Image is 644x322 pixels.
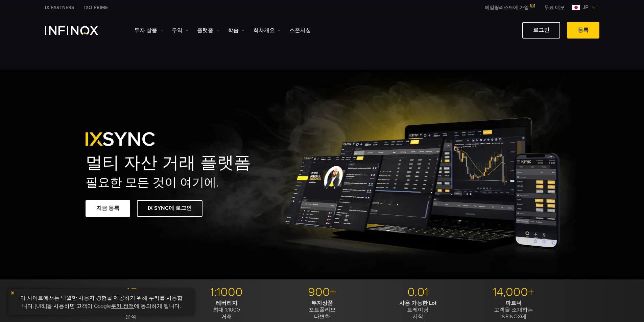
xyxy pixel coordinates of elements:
font: 메일링리스트에 가입 [485,5,529,10]
a: 무역 [172,26,189,34]
font: 거래 [221,313,232,320]
a: INFINOX [79,4,113,11]
font: 무료 데모 [544,5,565,10]
font: 사용 가능한 Lot [399,300,436,306]
font: 로그인 [533,27,549,33]
font: 다변화 [314,313,330,320]
font: 에 동의하게 됩니다. [134,303,181,309]
a: IX SYNC에 로그인 [137,200,202,217]
font: 포트폴리오 [309,306,336,313]
font: IXO PRIME [84,5,108,10]
a: 학습 [228,26,245,34]
a: 스폰서십 [289,26,311,34]
font: 파트너 [505,300,522,306]
font: 최대 1:1000 [213,306,240,313]
font: 45 [124,285,138,299]
img: yellow close icon [10,291,15,295]
a: 등록 [567,22,599,39]
font: 지금 등록 [96,205,119,212]
font: 회사개요 [253,27,275,34]
font: 스폰서십 [289,27,311,34]
font: 0.01 [407,285,428,299]
a: INFINOX MENU [539,4,570,11]
font: 고객을 소개하는 [494,306,533,313]
font: 1:1000 [210,285,243,299]
font: 무역 [172,27,183,34]
a: 메일링리스트에 가입 [480,5,539,10]
font: 등록 [578,27,589,33]
font: 멀티 자산 거래 플랫폼 [86,153,251,173]
font: 시작 [412,313,423,320]
font: 분석 [125,313,136,320]
font: IX SYNC에 로그인 [148,205,192,212]
font: 이 사이트에서는 탁월한 사용자 경험을 제공하기 위해 쿠키를 사용합니다. [URL]을 사용하면 고객이 Google [20,295,183,309]
font: 레버리지 [216,300,237,306]
font: 학습 [228,27,239,34]
font: IX PARTNERS [45,5,74,10]
a: 로그인 [522,22,560,39]
a: 쿠키 정책 [111,303,134,309]
font: INFINOX에 [500,313,526,320]
a: 지금 등록 [86,200,130,217]
font: 필요한 모든 것이 여기에. [86,175,219,190]
a: 플랫폼 [197,26,219,34]
font: jp [582,4,589,11]
a: INFINOX [40,4,79,11]
font: 투자상품 [311,300,333,306]
font: 투자 상품 [134,27,157,34]
a: 회사개요 [253,26,281,34]
font: 트레이딩 [407,306,429,313]
font: 14,000+ [493,285,534,299]
a: 투자 상품 [134,26,163,34]
font: 플랫폼 [197,27,213,34]
a: INFINOX Logo [45,26,114,35]
font: 900+ [308,285,336,299]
